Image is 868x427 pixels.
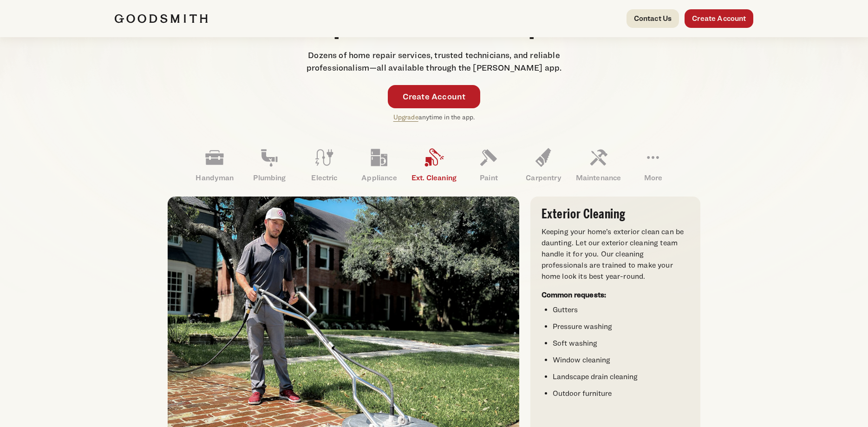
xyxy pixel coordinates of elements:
a: Paint [461,141,516,189]
a: Maintenance [571,141,626,189]
h3: Exterior Cleaning [542,208,689,221]
li: Outdoor furniture [553,388,689,399]
a: Upgrade [393,113,418,121]
img: Goodsmith [115,14,208,23]
li: Landscape drain cleaning [553,371,689,382]
li: Gutters [553,304,689,315]
p: Paint [461,172,516,184]
p: More [626,172,680,184]
a: Electric [297,141,352,189]
a: Create Account [685,9,753,28]
a: Appliance [352,141,406,189]
a: Plumbing [242,141,297,189]
li: Pressure washing [553,321,689,332]
p: Keeping your home’s exterior clean can be daunting. Let our exterior cleaning team handle it for ... [542,226,689,282]
a: Handyman [187,141,242,189]
p: Plumbing [242,172,297,184]
p: Ext. Cleaning [406,172,461,184]
a: Create Account [388,85,481,108]
p: Carpentry [516,172,571,184]
a: Contact Us [627,9,679,28]
strong: Common requests: [542,290,607,299]
a: Carpentry [516,141,571,189]
a: More [626,141,680,189]
p: Appliance [352,172,406,184]
p: Electric [297,172,352,184]
li: Window cleaning [553,355,689,366]
span: Dozens of home repair services, trusted technicians, and reliable professionalism—all available t... [307,50,562,72]
p: Handyman [187,172,242,184]
li: Soft washing [553,338,689,349]
p: anytime in the app. [393,112,475,123]
a: Ext. Cleaning [406,141,461,189]
p: Maintenance [571,172,626,184]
